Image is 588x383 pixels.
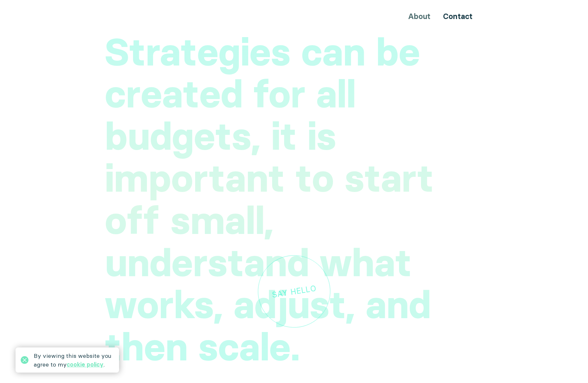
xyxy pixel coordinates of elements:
div: By viewing this website you agree to my . [34,351,114,369]
h2: Strategies can be created for all budgets, it is important to start off small, understand what wo... [105,31,483,368]
a: Contact [443,12,473,21]
a: cookie policy [67,361,104,368]
div: Say hello [271,284,316,299]
a: Say hello [253,250,336,333]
